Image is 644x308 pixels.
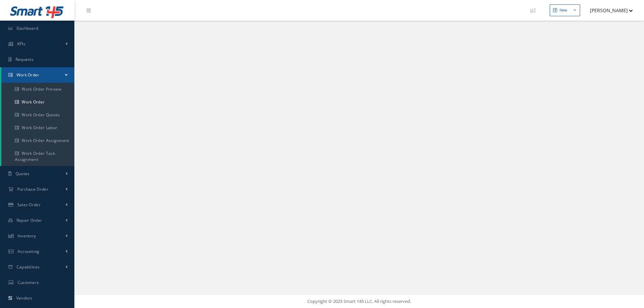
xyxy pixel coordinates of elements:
span: Quotes [16,171,30,176]
a: Work Order Assignment [1,134,74,147]
a: Work Order Quotes [1,109,74,121]
button: New [550,4,580,16]
span: Work Order [17,72,40,78]
span: Sales Order [17,202,41,208]
a: Work Order [1,67,74,83]
span: KPIs [17,41,25,47]
span: Inventory [18,233,36,239]
div: Copyright © 2025 Smart 145 LLC. All rights reserved. [81,298,637,305]
span: Dashboard [17,25,39,31]
div: New [559,7,567,13]
a: Work Order [1,96,74,109]
a: Work Order Labor [1,121,74,134]
span: Capabilities [17,264,40,270]
span: Repair Order [17,217,42,223]
a: Work Order Task Assignment [1,147,74,166]
a: Work Order Preview [1,83,74,96]
button: [PERSON_NAME] [583,4,633,17]
span: Customers [18,280,39,285]
span: Requests [16,56,33,62]
span: Accounting [18,248,40,254]
span: Purchase Order [17,186,48,192]
span: Vendors [16,295,32,301]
